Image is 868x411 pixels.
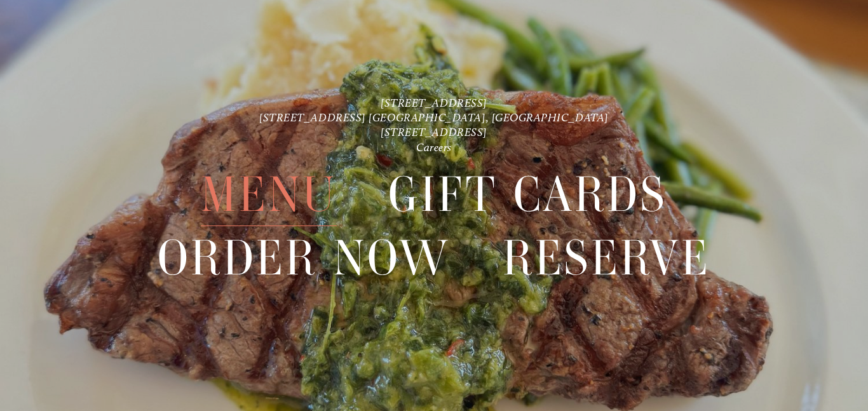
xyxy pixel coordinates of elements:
[158,227,451,289] a: Order Now
[503,227,710,289] a: Reserve
[201,163,336,226] a: Menu
[503,227,710,290] span: Reserve
[416,140,452,154] a: Careers
[388,163,667,226] a: Gift Cards
[381,125,487,138] a: [STREET_ADDRESS]
[388,163,667,226] span: Gift Cards
[259,111,609,124] a: [STREET_ADDRESS] [GEOGRAPHIC_DATA], [GEOGRAPHIC_DATA]
[381,95,487,109] a: [STREET_ADDRESS]
[158,227,451,290] span: Order Now
[201,163,336,226] span: Menu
